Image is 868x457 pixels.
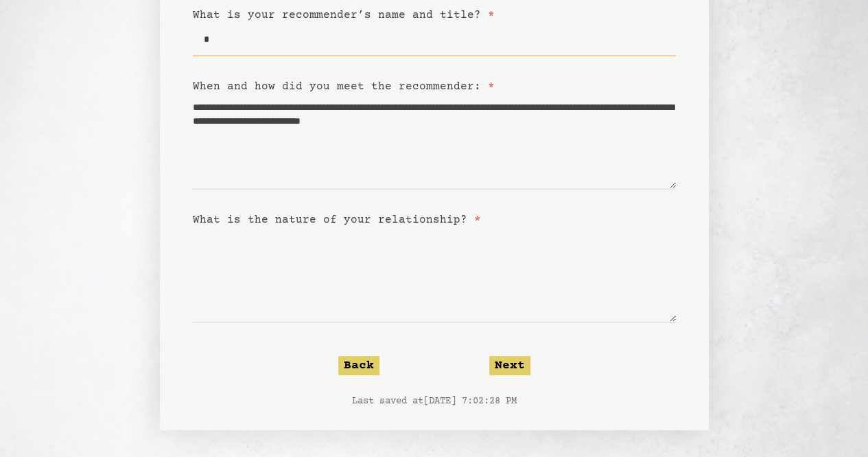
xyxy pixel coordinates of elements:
button: Next [489,356,530,375]
button: Back [338,356,379,375]
p: Last saved at [DATE] 7:02:28 PM [193,394,676,408]
label: What is your recommender’s name and title? [193,9,495,21]
label: What is the nature of your relationship? [193,214,481,226]
label: When and how did you meet the recommender: [193,80,495,93]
